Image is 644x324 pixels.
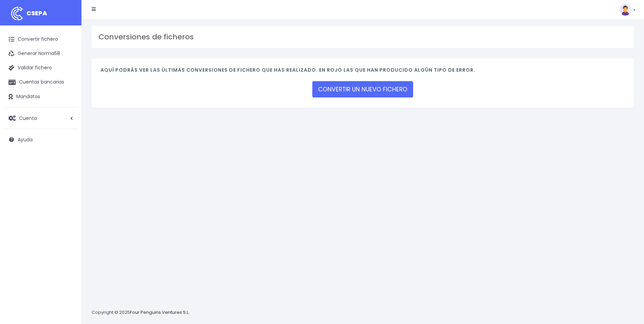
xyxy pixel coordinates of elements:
[3,75,78,89] a: Cuentas bancarias
[312,81,413,97] a: CONVERTIR UN NUEVO FICHERO
[19,114,37,121] span: Cuenta
[3,111,78,125] a: Cuenta
[3,132,78,147] a: Ayuda
[92,309,190,316] p: Copyright © 2025 .
[98,33,627,41] h3: Conversiones de ficheros
[3,47,78,61] a: Generar Norma58
[3,32,78,47] a: Convertir fichero
[18,136,33,143] span: Ayuda
[100,67,625,76] h4: Aquí podrás ver las últimas conversiones de fichero que has realizado. En rojo las que han produc...
[3,61,78,75] a: Validar fichero
[3,90,78,104] a: Mandatos
[26,9,47,17] span: CSEPA
[130,309,189,316] a: Four Penguins Ventures S.L.
[619,3,631,16] img: profile
[8,5,25,22] img: logo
